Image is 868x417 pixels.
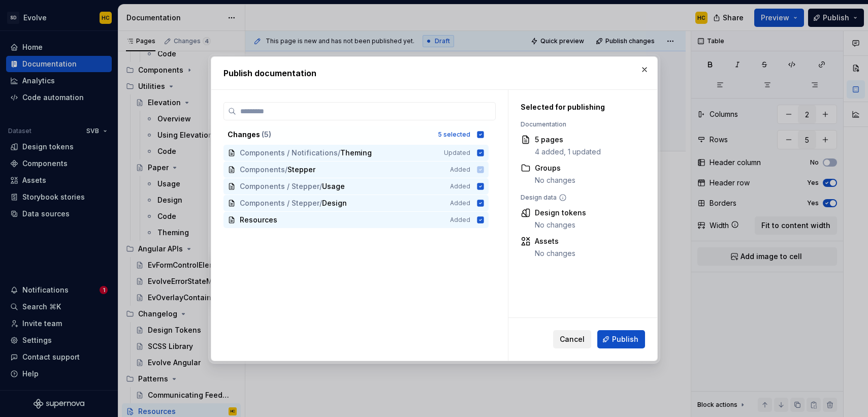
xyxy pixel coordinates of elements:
[228,130,432,140] div: Changes
[521,102,640,112] div: Selected for publishing
[535,248,575,259] div: No changes
[340,148,372,158] span: Theming
[535,175,575,185] div: No changes
[597,330,645,348] button: Publish
[438,131,470,139] div: 5 selected
[240,181,319,191] span: Components / Stepper
[240,198,319,208] span: Components / Stepper
[521,194,640,202] div: Design data
[223,67,645,79] h2: Publish documentation
[319,198,322,208] span: /
[322,198,347,208] span: Design
[262,130,271,139] span: ( 5 )
[319,181,322,191] span: /
[535,208,586,218] div: Design tokens
[322,181,345,191] span: Usage
[535,220,586,230] div: No changes
[553,330,591,348] button: Cancel
[535,163,575,173] div: Groups
[450,182,470,190] span: Added
[338,148,340,158] span: /
[521,120,640,129] div: Documentation
[560,334,585,344] span: Cancel
[444,149,470,157] span: Updated
[240,215,277,225] span: Resources
[240,148,338,158] span: Components / Notifications
[450,199,470,207] span: Added
[535,236,575,246] div: Assets
[535,147,601,157] div: 4 added, 1 updated
[612,334,638,344] span: Publish
[535,135,601,145] div: 5 pages
[450,216,470,224] span: Added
